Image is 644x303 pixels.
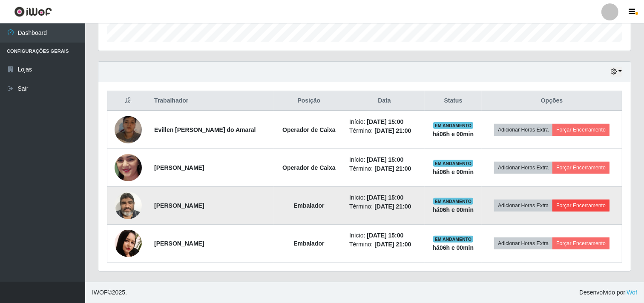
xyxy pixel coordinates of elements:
[367,232,403,239] time: [DATE] 15:00
[149,91,273,111] th: Trabalhador
[154,202,204,209] strong: [PERSON_NAME]
[349,155,420,164] li: Início:
[282,164,336,171] strong: Operador de Caixa
[552,124,609,136] button: Forçar Encerramento
[374,127,411,134] time: [DATE] 21:00
[349,164,420,173] li: Término:
[349,126,420,135] li: Término:
[552,200,609,212] button: Forçar Encerramento
[425,91,482,111] th: Status
[552,162,609,174] button: Forçar Encerramento
[154,126,256,133] strong: Evillen [PERSON_NAME] do Amaral
[349,117,420,126] li: Início:
[433,169,474,175] strong: há 06 h e 00 min
[115,187,142,223] img: 1625107347864.jpeg
[433,244,474,251] strong: há 06 h e 00 min
[349,193,420,202] li: Início:
[115,106,142,154] img: 1751338751212.jpeg
[367,156,403,163] time: [DATE] 15:00
[154,240,204,247] strong: [PERSON_NAME]
[433,160,474,167] span: EM ANDAMENTO
[344,91,425,111] th: Data
[433,131,474,137] strong: há 06 h e 00 min
[92,289,108,296] span: IWOF
[14,6,52,17] img: CoreUI Logo
[282,126,336,133] strong: Operador de Caixa
[433,206,474,213] strong: há 06 h e 00 min
[579,288,637,297] span: Desenvolvido por
[433,122,474,129] span: EM ANDAMENTO
[374,203,411,210] time: [DATE] 21:00
[92,288,127,297] span: © 2025 .
[349,240,420,249] li: Término:
[367,118,403,125] time: [DATE] 15:00
[293,202,324,209] strong: Embalador
[494,162,552,174] button: Adicionar Horas Extra
[433,236,474,243] span: EM ANDAMENTO
[154,164,204,171] strong: [PERSON_NAME]
[494,237,552,249] button: Adicionar Horas Extra
[374,165,411,172] time: [DATE] 21:00
[349,202,420,211] li: Término:
[552,237,609,249] button: Forçar Encerramento
[115,230,142,257] img: 1753885080461.jpeg
[293,240,324,247] strong: Embalador
[349,231,420,240] li: Início:
[433,198,474,205] span: EM ANDAMENTO
[374,241,411,248] time: [DATE] 21:00
[367,194,403,201] time: [DATE] 15:00
[115,137,142,198] img: 1754158372592.jpeg
[274,91,345,111] th: Posição
[494,200,552,212] button: Adicionar Horas Extra
[482,91,622,111] th: Opções
[494,124,552,136] button: Adicionar Horas Extra
[625,289,637,296] a: iWof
